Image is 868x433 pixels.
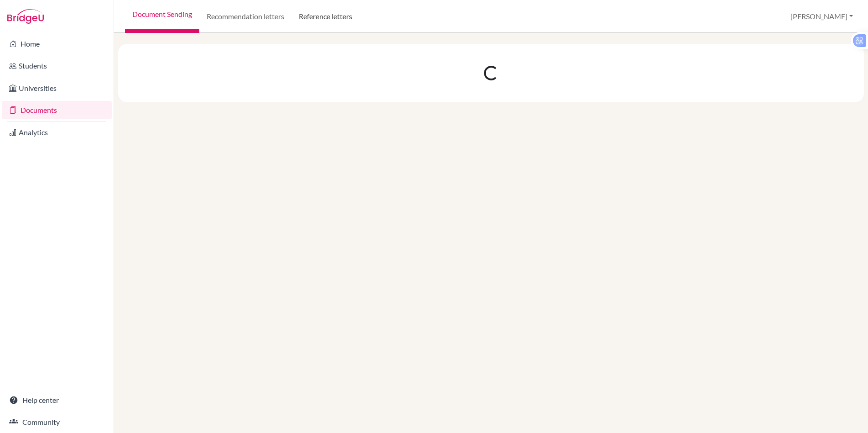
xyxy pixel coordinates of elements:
[2,391,112,409] a: Help center
[2,35,112,53] a: Home
[2,79,112,97] a: Universities
[2,413,112,431] a: Community
[7,9,44,24] img: Bridge-U
[2,101,112,119] a: Documents
[2,57,112,75] a: Students
[2,123,112,142] a: Analytics
[786,8,857,25] button: [PERSON_NAME]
